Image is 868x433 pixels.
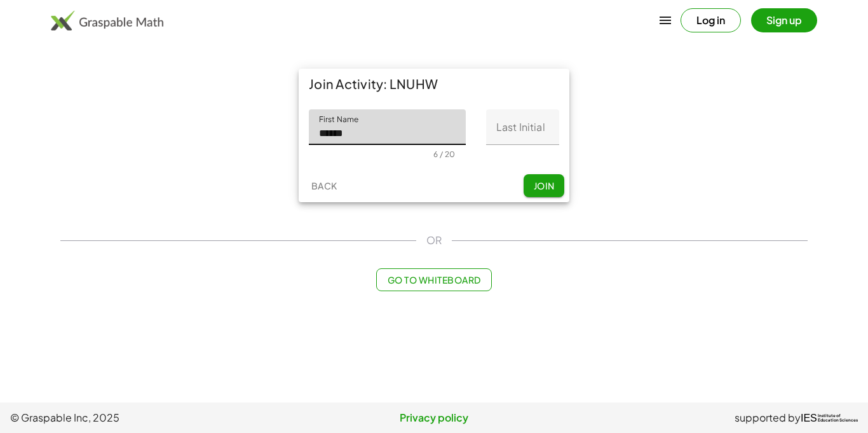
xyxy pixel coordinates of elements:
span: OR [426,233,442,248]
span: supported by [735,410,801,425]
div: 6 / 20 [433,149,455,159]
button: Back [304,174,344,197]
button: Join [524,174,564,197]
span: © Graspable Inc, 2025 [10,410,293,425]
span: Join [533,180,554,191]
a: Privacy policy [293,410,576,425]
button: Sign up [751,8,817,32]
span: Back [311,180,337,191]
span: Institute of Education Sciences [818,414,858,423]
button: Go to Whiteboard [376,268,491,291]
span: Go to Whiteboard [387,274,480,285]
div: Join Activity: LNUHW [299,69,569,99]
span: IES [801,412,817,424]
a: IESInstitute ofEducation Sciences [801,410,858,425]
button: Log in [681,8,741,32]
